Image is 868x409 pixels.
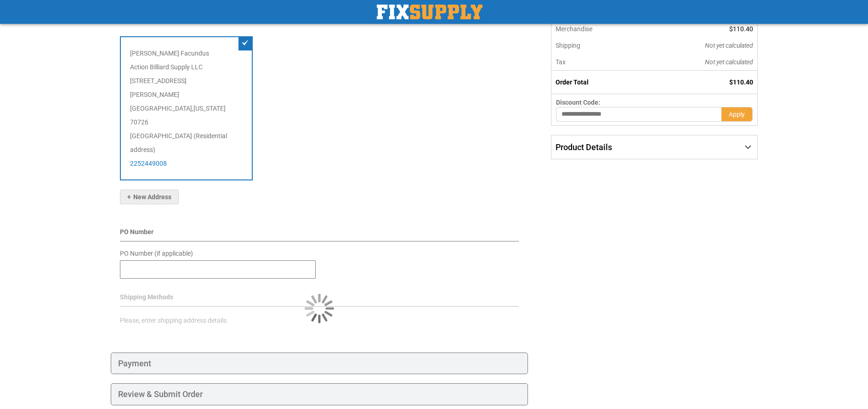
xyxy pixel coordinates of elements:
img: Loading... [305,294,334,323]
span: Shipping [556,42,580,49]
a: store logo [377,5,482,19]
strong: Order Total [556,78,589,86]
th: Merchandise [551,21,643,37]
span: $110.40 [729,78,753,86]
div: Review & Submit Order [111,383,528,405]
span: $110.40 [729,25,753,33]
button: New Address [120,190,179,204]
button: Apply [721,107,753,122]
a: 2252449008 [130,160,167,167]
span: PO Number (if applicable) [120,250,193,257]
div: PO Number [120,227,519,241]
th: Tax [551,54,643,71]
span: Not yet calculated [705,42,753,49]
img: Fix Industrial Supply [377,5,482,19]
span: Product Details [556,142,612,152]
span: [US_STATE] [193,105,226,112]
div: [PERSON_NAME] Facundus Action Billiard Supply LLC [STREET_ADDRESS] [PERSON_NAME][GEOGRAPHIC_DATA]... [120,36,253,180]
span: New Address [127,193,171,201]
div: Payment [111,353,528,375]
span: Apply [729,111,745,118]
span: Discount Code: [556,99,600,106]
span: Not yet calculated [705,58,753,66]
